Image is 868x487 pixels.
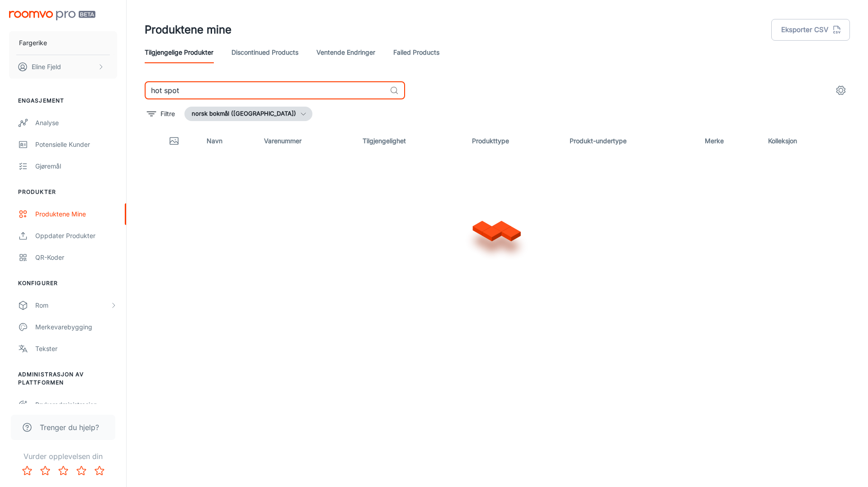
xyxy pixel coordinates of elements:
[145,81,386,99] input: Søke
[145,42,213,63] a: Tilgjengelige produkter
[19,38,47,48] p: Fargerike
[35,344,117,354] div: Tekster
[184,107,312,121] button: norsk bokmål ([GEOGRAPHIC_DATA])
[698,128,761,154] th: Merke
[32,62,61,72] p: Eline Fjeld
[145,107,177,121] button: filter
[35,209,117,219] div: Produktene mine
[35,231,117,241] div: Oppdater produkter
[90,462,108,480] button: Rate 5 star
[54,462,72,480] button: Rate 3 star
[35,253,117,262] div: QR-koder
[35,322,117,332] div: Merkevarebygging
[257,128,355,154] th: Varenummer
[9,55,117,79] button: Eline Fjeld
[316,42,375,63] a: Ventende endringer
[393,42,439,63] a: Failed Products
[771,19,850,41] button: Eksporter CSV
[72,462,90,480] button: Rate 4 star
[36,462,54,480] button: Rate 2 star
[761,128,850,154] th: Kolleksjon
[40,422,99,433] span: Trenger du hjelp?
[35,300,110,310] div: Rom
[35,161,117,171] div: Gjøremål
[18,462,36,480] button: Rate 1 star
[562,128,698,154] th: Produkt-undertype
[160,109,175,119] p: Filtre
[9,11,95,20] img: Roomvo PRO Beta
[35,118,117,128] div: Analyse
[35,140,117,150] div: Potensielle kunder
[832,81,850,99] button: settings
[145,22,231,38] h1: Produktene mine
[465,128,562,154] th: Produkttype
[9,31,117,55] button: Fargerike
[199,128,257,154] th: Navn
[7,451,119,462] p: Vurder opplevelsen din
[231,42,298,63] a: Discontinued Products
[169,136,179,146] svg: Thumbnail
[35,400,117,410] div: Brukeradministrasjon
[355,128,465,154] th: Tilgjengelighet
